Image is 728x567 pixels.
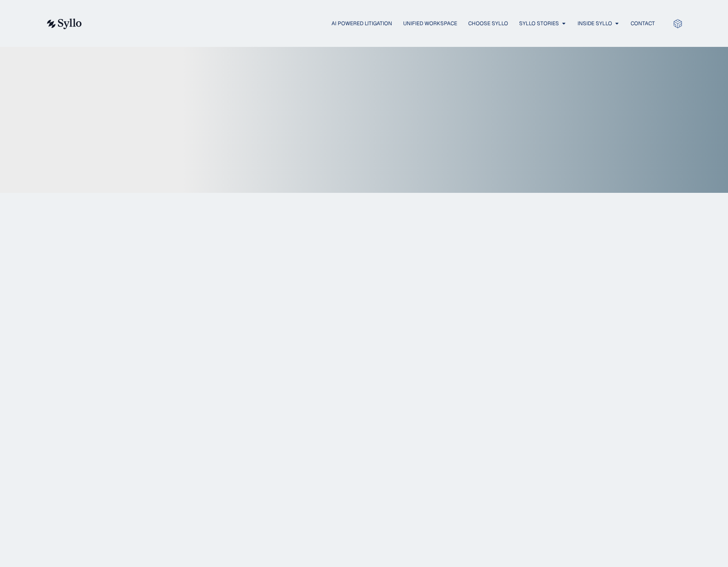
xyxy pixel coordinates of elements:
[631,19,655,27] a: Contact
[578,19,612,27] a: Inside Syllo
[100,19,655,28] div: Menu Toggle
[519,19,559,27] a: Syllo Stories
[100,19,655,28] nav: Menu
[403,19,457,27] a: Unified Workspace
[46,19,82,29] img: syllo
[468,19,508,27] a: Choose Syllo
[331,19,392,27] a: AI Powered Litigation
